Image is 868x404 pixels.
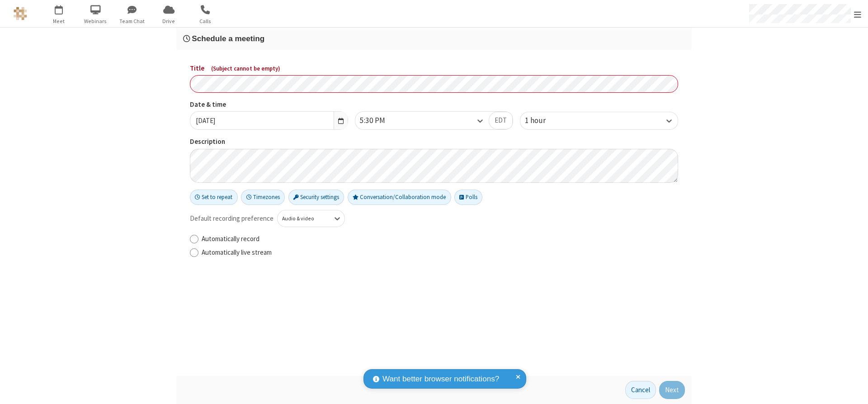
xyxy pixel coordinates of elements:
label: Automatically live stream [202,247,678,258]
span: Schedule a meeting [192,34,264,43]
span: Want better browser notifications? [382,373,499,385]
span: ( Subject cannot be empty ) [211,65,280,72]
div: 5:30 PM [360,115,401,127]
img: QA Selenium DO NOT DELETE OR CHANGE [14,7,27,20]
label: Date & time [190,100,348,110]
button: EDT [489,112,513,130]
span: Drive [152,17,186,25]
button: Security settings [288,190,344,205]
button: Set to repeat [190,190,238,205]
label: Description [190,137,678,147]
div: Audio & video [282,214,325,223]
span: Team Chat [115,17,149,25]
button: Timezones [241,190,285,205]
label: Automatically record [202,234,678,244]
button: Next [659,381,685,399]
button: Cancel [625,381,656,399]
span: Webinars [79,17,113,25]
span: Meet [42,17,76,25]
span: Default recording preference [190,214,274,224]
div: 1 hour [525,115,561,127]
button: Conversation/Collaboration mode [348,190,451,205]
span: Calls [189,17,222,25]
label: Title [190,63,678,74]
button: Polls [454,190,482,205]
